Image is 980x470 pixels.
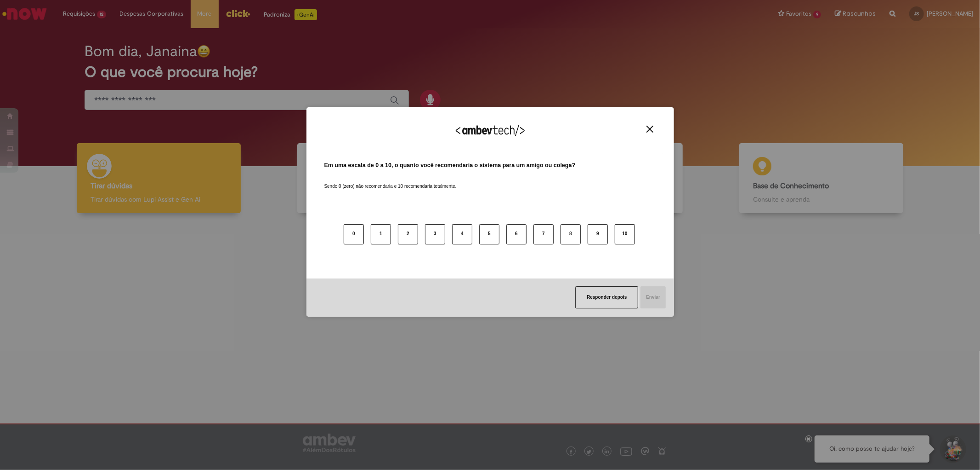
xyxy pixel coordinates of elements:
[588,224,608,244] button: 9
[561,224,581,244] button: 8
[324,172,457,190] label: Sendo 0 (zero) não recomendaria e 10 recomendaria totalmente.
[452,224,472,244] button: 4
[398,224,418,244] button: 2
[644,125,656,133] button: Close
[344,224,364,244] button: 0
[533,224,554,244] button: 7
[425,224,445,244] button: 3
[456,125,525,136] img: Logo Ambevtech
[324,161,576,170] label: Em uma escala de 0 a 10, o quanto você recomendaria o sistema para um amigo ou colega?
[615,224,635,244] button: 10
[646,126,653,133] img: Close
[575,286,638,308] button: Responder depois
[506,224,527,244] button: 6
[479,224,499,244] button: 5
[371,224,391,244] button: 1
